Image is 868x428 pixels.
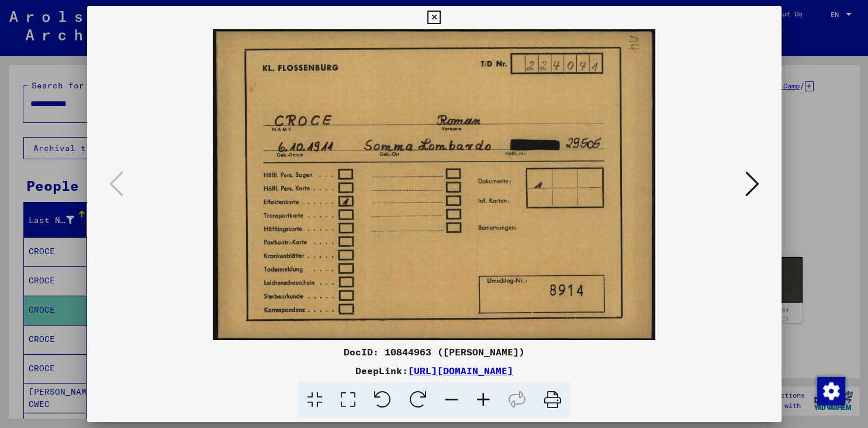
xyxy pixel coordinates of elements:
[408,365,513,376] a: [URL][DOMAIN_NAME]
[127,29,742,340] img: 001.jpg
[87,364,781,378] div: DeepLink:
[817,376,845,405] div: Change consent
[817,377,845,405] img: Change consent
[87,345,781,359] div: DocID: 10844963 ([PERSON_NAME])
